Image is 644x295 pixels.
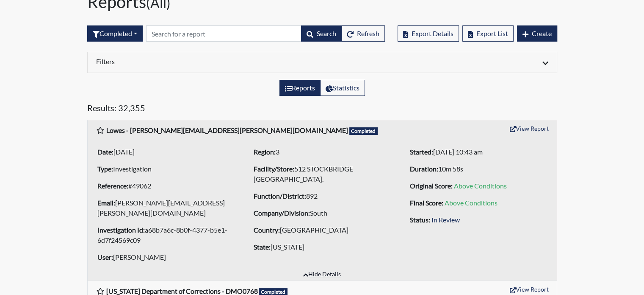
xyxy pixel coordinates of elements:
span: Completed [349,127,378,135]
b: Region: [254,148,276,156]
b: Company/Division: [254,209,310,217]
li: South [250,206,394,220]
span: Search [317,29,336,37]
div: Click to expand/collapse filters [90,57,555,67]
li: #49062 [94,179,238,193]
b: Date: [97,148,113,156]
span: Above Conditions [454,182,507,190]
button: Completed [87,25,143,42]
b: State: [254,243,271,251]
li: [GEOGRAPHIC_DATA] [250,223,394,237]
button: View Report [506,122,553,135]
b: Original Score: [410,182,453,190]
h6: Filters [96,57,316,65]
span: Export Details [412,29,453,37]
span: Export List [476,29,508,37]
b: Function/District: [254,192,306,200]
li: 3 [250,145,394,159]
input: Search by Registration ID, Interview Number, or Investigation Name. [146,25,301,42]
li: [PERSON_NAME][EMAIL_ADDRESS][PERSON_NAME][DOMAIN_NAME] [94,196,238,220]
li: Investigation [94,162,238,176]
b: Status: [410,216,430,224]
button: Create [517,25,557,42]
button: Hide Details [299,269,345,281]
h5: Results: 32,355 [87,103,557,116]
b: Investigation Id: [97,226,145,234]
span: Create [532,29,552,37]
b: User: [97,253,113,261]
li: [DATE] 10:43 am [406,145,550,159]
li: [PERSON_NAME] [94,250,238,264]
button: Export Details [398,25,459,42]
li: 512 STOCKBRIDGE [GEOGRAPHIC_DATA]. [250,162,394,186]
button: Export List [462,25,514,42]
b: [US_STATE] Department of Corrections - DMO0768 [106,287,258,295]
button: Refresh [341,25,385,42]
b: Facility/Store: [254,165,294,173]
b: Email: [97,199,115,207]
label: View statistics about completed interviews [320,80,365,96]
div: Filter by interview status [87,25,143,42]
label: View the list of reports [279,80,321,96]
li: a68b7a6c-8b0f-4377-b5e1-6d7f24569c09 [94,223,238,247]
li: 10m 58s [406,162,550,176]
button: Search [301,25,342,42]
b: Type: [97,165,113,173]
li: 892 [250,189,394,203]
li: [US_STATE] [250,240,394,254]
b: Lowes - [PERSON_NAME][EMAIL_ADDRESS][PERSON_NAME][DOMAIN_NAME] [106,126,348,134]
b: Started: [410,148,433,156]
span: Refresh [357,29,379,37]
b: Final Score: [410,199,443,207]
b: Reference: [97,182,128,190]
span: In Review [431,216,460,224]
b: Country: [254,226,280,234]
b: Duration: [410,165,438,173]
span: Above Conditions [445,199,498,207]
li: [DATE] [94,145,238,159]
